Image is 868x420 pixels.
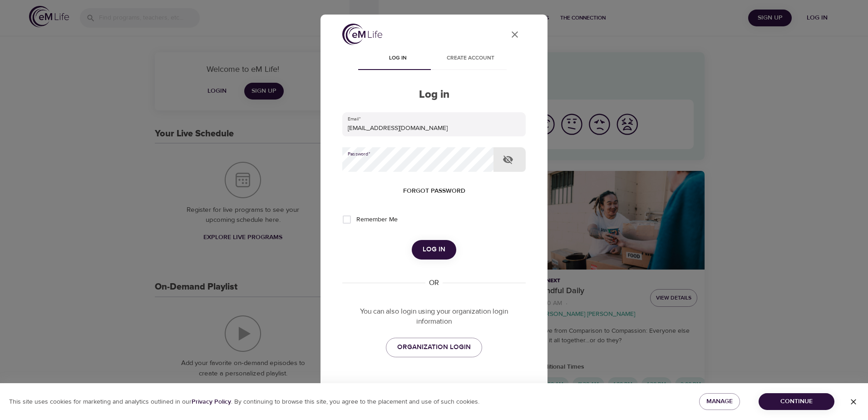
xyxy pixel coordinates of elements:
[192,398,231,406] b: Privacy Policy
[386,338,482,357] a: ORGANIZATION LOGIN
[342,24,382,45] img: logo
[399,183,469,200] button: Forgot password
[425,278,443,288] div: OR
[342,48,526,70] div: disabled tabs example
[504,24,526,45] button: close
[766,396,827,407] span: Continue
[423,244,445,255] span: Log in
[412,240,456,259] button: Log in
[439,54,501,63] span: Create account
[367,54,429,63] span: Log in
[397,341,471,353] span: ORGANIZATION LOGIN
[403,185,465,197] span: Forgot password
[356,215,398,225] span: Remember Me
[706,396,733,407] span: Manage
[342,88,526,101] h2: Log in
[342,306,526,327] p: You can also login using your organization login information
